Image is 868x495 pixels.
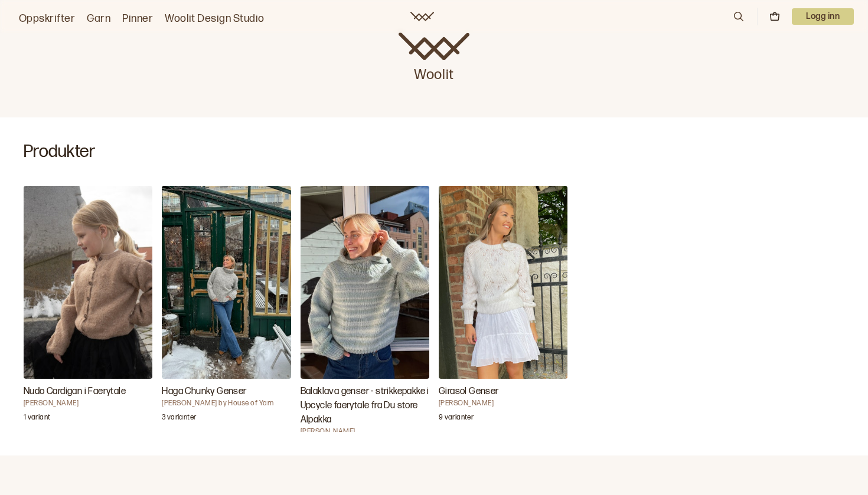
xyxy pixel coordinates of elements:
[439,399,567,408] h4: [PERSON_NAME]
[410,12,434,21] a: Woolit
[24,186,152,379] img: Brit Frafjord ØrstavikNudo Cardigan i Faerytale
[19,11,75,27] a: Oppskrifter
[24,186,152,432] a: Nudo Cardigan i Faerytale
[162,399,291,408] h4: [PERSON_NAME] by House of Yarn
[399,61,469,84] p: Woolit
[24,399,152,408] h4: [PERSON_NAME]
[301,186,429,379] img: Brit Frafjord ØrstavikBalaklava genser - strikkepakke i Upcycle faerytale fra Du store Alpakka
[301,427,429,437] h4: [PERSON_NAME]
[87,11,110,27] a: Garn
[24,413,50,425] p: 1 variant
[792,8,854,25] button: User dropdown
[24,385,152,399] h3: Nudo Cardigan i Faerytale
[301,385,429,427] h3: Balaklava genser - strikkepakke i Upcycle faerytale fra Du store Alpakka
[439,385,567,399] h3: Girasol Genser
[162,385,291,399] h3: Haga Chunky Genser
[162,186,291,379] img: Øyunn Krogh by House of YarnHaga Chunky Genser
[301,186,429,432] a: Balaklava genser - strikkepakke i Upcycle faerytale fra Du store Alpakka
[399,32,469,84] a: Woolit
[122,11,153,27] a: Pinner
[439,186,567,432] a: Girasol Genser
[792,8,854,25] p: Logg inn
[399,32,469,61] img: Woolit
[165,11,265,27] a: Woolit Design Studio
[162,413,196,425] p: 3 varianter
[439,186,567,379] img: Trine Lise HøysethGirasol Genser
[162,186,291,432] a: Haga Chunky Genser
[439,413,474,425] p: 9 varianter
